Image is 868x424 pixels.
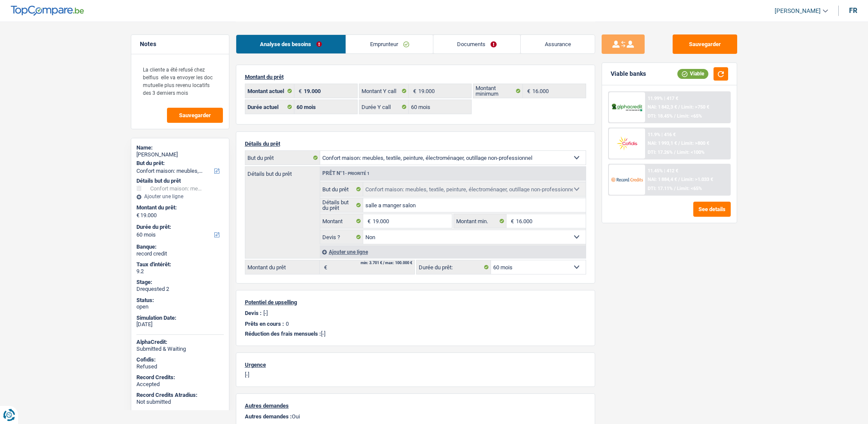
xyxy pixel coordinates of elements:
[136,356,224,363] div: Cofidis:
[320,171,372,176] div: Prêt n°1
[361,261,412,265] div: min: 3.701 € / max: 100.000 €
[523,84,532,98] span: €
[677,69,708,78] div: Viable
[409,84,418,98] span: €
[678,104,680,110] span: /
[11,6,84,16] img: TopCompare Logo
[136,279,224,286] div: Stage:
[681,177,713,182] span: Limit: >1.033 €
[648,132,676,137] div: 11.9% | 416 €
[136,315,224,321] div: Simulation Date:
[136,392,224,399] div: Record Credits Atradius:
[136,144,224,151] div: Name:
[136,346,224,352] div: Submitted & Waiting
[648,168,678,174] div: 11.45% | 412 €
[320,198,364,212] label: Détails but du prêt
[245,100,295,114] label: Durée actuel
[179,112,211,118] span: Sauvegarder
[677,186,702,191] span: Limit: <65%
[693,202,731,217] button: See details
[245,310,262,316] p: Devis :
[236,35,346,53] a: Analyse des besoins
[611,135,643,151] img: Cofidis
[674,186,676,191] span: /
[136,160,222,167] label: But du prêt:
[245,362,586,368] p: Urgence
[136,374,224,381] div: Record Credits:
[136,399,224,405] div: Not submitted
[674,113,676,119] span: /
[681,104,709,110] span: Limit: >750 €
[136,250,224,257] div: record credit
[648,186,673,191] span: DTI: 17.11%
[136,204,222,211] label: Montant du prêt:
[136,193,224,200] div: Ajouter une ligne
[345,171,370,176] span: - Priorité 1
[136,224,222,231] label: Durée du prêt:
[648,177,677,182] span: NAI: 1 884,4 €
[648,140,677,146] span: NAI: 1 993,1 €
[136,321,224,328] div: [DATE]
[136,363,224,370] div: Refused
[245,140,586,147] p: Détails du prêt
[849,6,857,15] div: fr
[140,41,220,48] h5: Notes
[136,297,224,304] div: Status:
[245,371,586,378] p: [-]
[320,246,586,258] div: Ajouter une ligne
[245,321,284,327] p: Prêts en cours :
[648,104,677,110] span: NAI: 1 842,3 €
[775,7,821,15] span: [PERSON_NAME]
[245,299,586,306] p: Potentiel de upselling
[320,182,364,196] label: But du prêt
[245,413,586,420] p: Oui
[245,330,586,337] p: [-]
[245,84,295,98] label: Montant actuel
[320,260,329,274] span: €
[677,150,704,155] span: Limit: <100%
[245,167,320,177] label: Détails but du prêt
[648,96,678,101] div: 11.99% | 417 €
[136,286,224,293] div: Drequested 2
[417,260,491,274] label: Durée du prêt:
[521,35,595,53] a: Assurance
[245,260,320,274] label: Montant du prêt
[167,108,223,123] button: Sauvegarder
[136,212,139,219] span: €
[346,35,433,53] a: Emprunteur
[677,113,702,119] span: Limit: <65%
[294,84,304,98] span: €
[507,214,516,228] span: €
[136,243,224,250] div: Banque:
[320,230,364,244] label: Devis ?
[136,339,224,346] div: AlphaCredit:
[363,214,373,228] span: €
[674,150,676,155] span: /
[136,151,224,158] div: [PERSON_NAME]
[286,321,289,327] p: 0
[136,303,224,310] div: open
[245,330,321,337] span: Réduction des frais mensuels :
[320,214,364,228] label: Montant
[263,310,268,316] p: [-]
[473,84,523,98] label: Montant minimum
[359,84,409,98] label: Montant Y call
[136,381,224,388] div: Accepted
[245,151,320,165] label: But du prêt
[136,268,224,275] div: 9.2
[673,34,737,54] button: Sauvegarder
[648,150,673,155] span: DTI: 17.26%
[454,214,507,228] label: Montant min.
[648,113,673,119] span: DTI: 18.45%
[678,177,680,182] span: /
[245,413,292,420] span: Autres demandes :
[611,70,646,78] div: Viable banks
[611,171,643,187] img: Record Credits
[768,4,828,18] a: [PERSON_NAME]
[245,402,586,409] p: Autres demandes
[245,74,586,80] p: Montant du prêt
[678,140,680,146] span: /
[611,103,643,112] img: AlphaCredit
[433,35,521,53] a: Documents
[136,261,224,268] div: Taux d'intérêt:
